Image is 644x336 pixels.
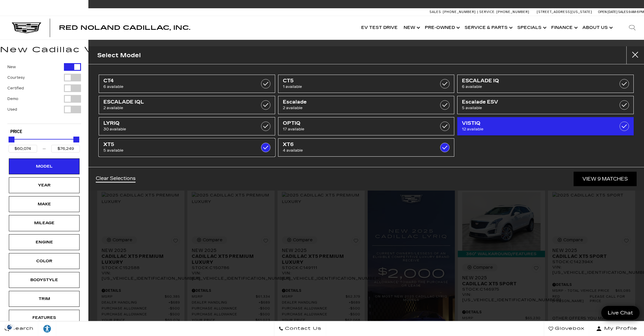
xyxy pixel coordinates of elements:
[9,137,14,142] div: Minimum Price
[51,145,80,153] input: Maximum
[103,142,245,147] span: XT5
[514,16,548,40] a: Specials
[9,177,80,193] div: YearYear
[9,145,37,153] input: Minimum
[103,84,245,90] span: 6 available
[618,10,629,14] span: Sales:
[553,324,584,333] span: Glovebox
[283,126,425,132] span: 17 available
[283,142,425,147] span: XT6
[579,16,615,40] a: About Us
[462,16,514,40] a: Service & Parts
[9,272,80,288] div: BodystyleBodystyle
[462,99,604,105] span: Escalade ESV
[9,158,80,174] div: ModelModel
[274,321,326,336] a: Contact Us
[574,172,637,186] a: View 9 Matches
[601,306,640,320] a: Live Chat
[99,75,275,93] a: CT46 available
[103,126,245,132] span: 30 available
[283,99,425,105] span: Escalade
[462,126,604,132] span: 12 available
[29,201,59,207] div: Make
[29,182,59,189] div: Year
[99,117,275,135] a: LYRIQ30 available
[605,309,636,316] span: Live Chat
[462,84,604,90] span: 6 available
[9,215,80,231] div: MileageMileage
[29,258,59,264] div: Color
[283,147,425,153] span: 4 available
[7,106,17,112] label: Used
[10,129,78,135] h5: Price
[96,176,136,183] a: Clear Selections
[103,147,245,153] span: 5 available
[38,324,56,333] div: Explore your accessibility options
[496,10,529,14] span: [PHONE_NUMBER]
[457,96,634,114] a: Escalade ESV5 available
[9,253,80,269] div: ColorColor
[457,75,634,93] a: ESCALADE IQ6 available
[59,24,190,31] span: Red Noland Cadillac, Inc.
[38,321,56,336] a: Explore your accessibility options
[283,84,425,90] span: 1 available
[430,10,477,14] a: Sales: [PHONE_NUMBER]
[29,239,59,245] div: Engine
[103,120,245,126] span: LYRIQ
[9,196,80,212] div: MakeMake
[479,10,496,14] span: Service:
[401,16,422,40] a: New
[457,117,634,135] a: VISTIQ12 available
[283,105,425,111] span: 2 available
[9,310,80,326] div: FeaturesFeatures
[29,296,59,302] div: Trim
[103,78,245,84] span: CT4
[544,321,589,336] a: Glovebox
[9,291,80,307] div: TrimTrim
[620,16,644,40] div: Search
[589,321,644,336] button: Open user profile menu
[9,135,80,153] div: Price
[97,50,141,60] h2: Select Model
[358,16,401,40] a: EV Test Drive
[9,234,80,250] div: EngineEngine
[537,10,592,14] a: [STREET_ADDRESS][US_STATE]
[103,99,245,105] span: ESCALADE IQL
[422,16,462,40] a: Pre-Owned
[3,324,16,330] section: Click to Open Cookie Consent Modal
[430,10,442,14] span: Sales:
[477,10,531,14] a: Service: [PHONE_NUMBER]
[99,96,275,114] a: ESCALADE IQL2 available
[462,120,604,126] span: VISTIQ
[462,105,604,111] span: 5 available
[29,314,59,321] div: Features
[598,10,617,14] span: Open [DATE]
[29,163,59,170] div: Model
[462,78,604,84] span: ESCALADE IQ
[12,22,41,34] img: Cadillac Dark Logo with Cadillac White Text
[3,324,16,330] img: Opt-Out Icon
[99,138,275,157] a: XT55 available
[73,137,79,142] div: Maximum Price
[103,105,245,111] span: 2 available
[602,324,637,333] span: My Profile
[278,117,455,135] a: OPTIQ17 available
[7,96,18,102] label: Demo
[629,10,644,14] span: 9 AM-6 PM
[7,85,24,91] label: Certified
[548,16,579,40] a: Finance
[278,75,455,93] a: CT51 available
[278,138,455,157] a: XT64 available
[443,10,476,14] span: [PHONE_NUMBER]
[283,78,425,84] span: CT5
[7,64,16,70] label: New
[59,25,190,31] a: Red Noland Cadillac, Inc.
[7,75,25,81] label: Courtesy
[626,46,644,64] button: Close
[9,324,34,333] span: Search
[7,63,81,124] div: Filter by Vehicle Type
[29,277,59,283] div: Bodystyle
[29,220,59,226] div: Mileage
[283,324,321,333] span: Contact Us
